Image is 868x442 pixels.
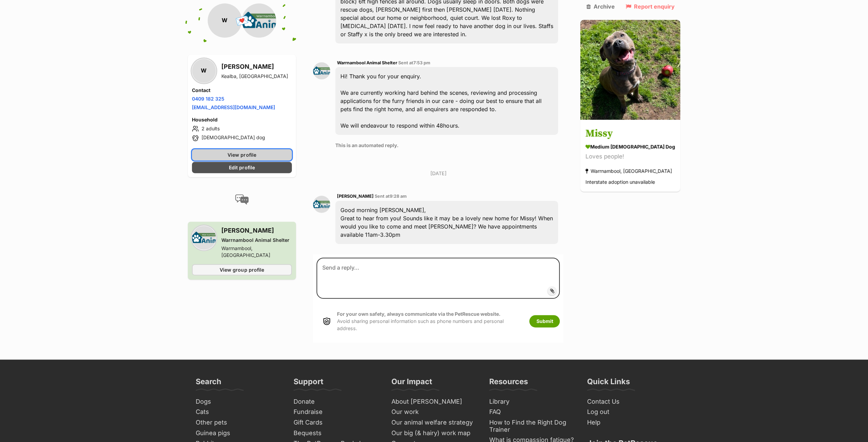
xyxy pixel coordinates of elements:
[221,237,292,244] div: Warrnambool Animal Shelter
[242,3,276,38] img: Warrnambool Animal Shelter profile pic
[489,377,528,390] h3: Resources
[585,167,672,176] div: Warrnambool, [GEOGRAPHIC_DATA]
[235,194,249,205] img: conversation-icon-4a6f8262b818ee0b60e3300018af0b2d0b884aa5de6e9bcb8d3d4eeb1a70a7c4.svg
[375,194,407,199] span: Sent at
[389,417,480,428] a: Our animal welfare strategy
[313,196,330,213] img: Alicia franklin profile pic
[580,20,680,120] img: Missy
[192,149,292,160] a: View profile
[398,60,430,65] span: Sent at
[337,194,374,199] span: [PERSON_NAME]
[625,3,674,10] a: Report enquiry
[193,417,284,428] a: Other pets
[389,428,480,439] a: Our big (& hairy) work map
[228,151,256,158] span: View profile
[193,428,284,439] a: Guinea pigs
[335,67,558,135] div: Hi! Thank you for your enquiry. We are currently working hard behind the scenes, reviewing and pr...
[389,396,480,407] a: About [PERSON_NAME]
[192,134,292,142] li: [DEMOGRAPHIC_DATA] dog
[192,87,292,94] h4: Contact
[234,13,250,28] span: 💌
[193,396,284,407] a: Dogs
[390,194,407,199] span: 9:28 am
[337,311,501,317] strong: For your own safety, always communicate via the PetRescue website.
[313,170,563,177] p: [DATE]
[335,201,558,244] div: Good morning [PERSON_NAME], Great to hear from you! Sounds like it may be a lovely new home for M...
[192,116,292,123] h4: Household
[337,310,522,332] p: Avoid sharing personal information such as phone numbers and personal address.
[585,126,675,142] h3: Missy
[192,264,292,275] a: View group profile
[291,407,382,417] a: Fundraise
[586,3,614,10] a: Archive
[196,377,221,390] h3: Search
[584,407,675,417] a: Log out
[291,396,382,407] a: Donate
[294,377,323,390] h3: Support
[220,266,264,273] span: View group profile
[192,104,275,110] a: [EMAIL_ADDRESS][DOMAIN_NAME]
[487,396,578,407] a: Library
[193,407,284,417] a: Cats
[585,143,675,151] div: medium [DEMOGRAPHIC_DATA] Dog
[192,162,292,173] a: Edit profile
[413,60,430,65] span: 7:53 pm
[487,417,578,435] a: How to Find the Right Dog Trainer
[229,164,255,171] span: Edit profile
[335,142,558,149] p: This is an automated reply.
[221,62,288,71] h3: [PERSON_NAME]
[487,407,578,417] a: FAQ
[221,245,292,259] div: Warrnambool, [GEOGRAPHIC_DATA]
[391,377,432,390] h3: Our Impact
[584,417,675,428] a: Help
[208,3,242,38] div: W
[192,59,216,83] div: W
[529,315,560,327] button: Submit
[291,428,382,439] a: Bequests
[291,417,382,428] a: Gift Cards
[580,121,680,192] a: Missy medium [DEMOGRAPHIC_DATA] Dog Loves people! Warrnambool, [GEOGRAPHIC_DATA] Interstate adopt...
[221,226,292,235] h3: [PERSON_NAME]
[192,226,216,250] img: Warrnambool Animal Shelter profile pic
[192,125,292,133] li: 2 adults
[313,62,330,79] img: Warrnambool Animal Shelter profile pic
[585,179,655,185] span: Interstate adoption unavailable
[587,377,630,390] h3: Quick Links
[337,60,397,65] span: Warrnambool Animal Shelter
[221,73,288,80] div: Kealba, [GEOGRAPHIC_DATA]
[192,96,224,102] a: 0409 182 325
[585,152,675,161] div: Loves people!
[584,396,675,407] a: Contact Us
[389,407,480,417] a: Our work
